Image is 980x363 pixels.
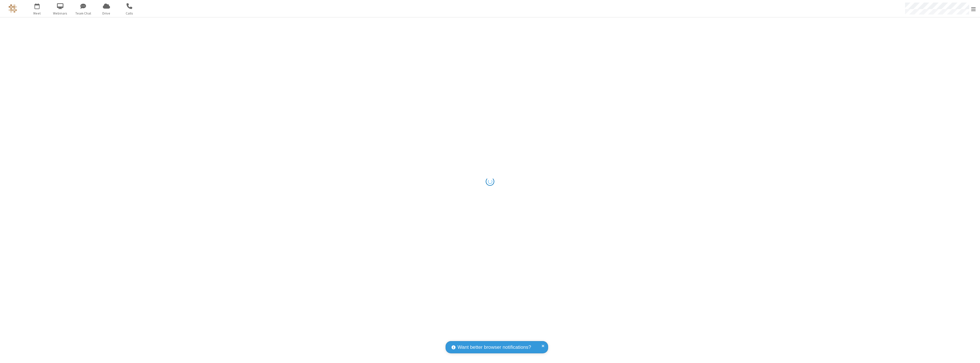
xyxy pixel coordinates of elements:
[458,344,531,351] span: Want better browser notifications?
[73,11,94,16] span: Team Chat
[96,11,117,16] span: Drive
[119,11,140,16] span: Calls
[9,4,17,13] img: QA Selenium DO NOT DELETE OR CHANGE
[26,11,48,16] span: Meet
[50,11,71,16] span: Webinars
